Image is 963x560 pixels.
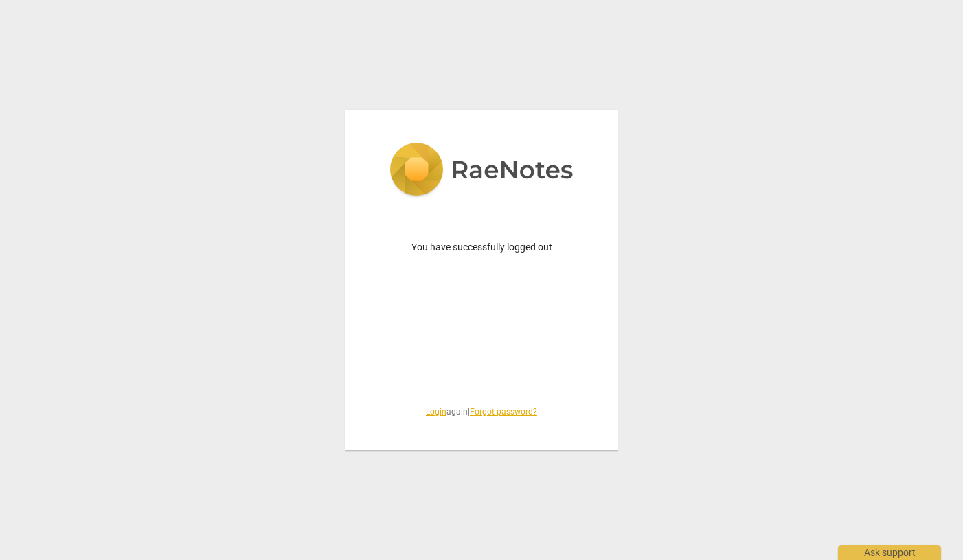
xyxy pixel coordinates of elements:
[378,240,585,255] p: You have successfully logged out
[470,407,537,417] a: Forgot password?
[389,143,574,199] img: 5ac2273c67554f335776073100b6d88f.svg
[426,407,446,417] a: Login
[378,406,585,418] span: again |
[838,545,941,560] div: Ask support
